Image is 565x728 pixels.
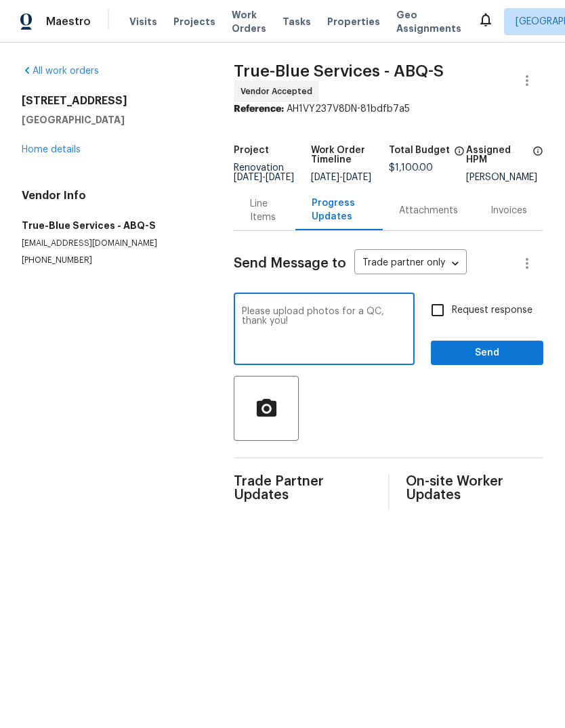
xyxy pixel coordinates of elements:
h5: Total Budget [389,146,450,155]
a: All work orders [22,66,99,76]
span: - [311,173,371,182]
span: Request response [452,303,532,318]
h5: Assigned HPM [466,146,528,165]
a: Home details [22,145,81,154]
span: Renovation [234,163,294,182]
span: Visits [129,15,157,28]
span: On-site Worker Updates [406,475,543,502]
div: [PERSON_NAME] [466,173,543,182]
h5: Project [234,146,269,155]
span: $1,100.00 [389,163,433,173]
span: Properties [327,15,380,28]
span: Trade Partner Updates [234,475,371,502]
span: - [234,173,294,182]
span: Work Orders [232,8,266,35]
button: Send [431,341,543,366]
span: The hpm assigned to this work order. [532,146,543,173]
h5: [GEOGRAPHIC_DATA] [22,113,201,127]
span: Projects [173,15,215,28]
h4: Vendor Info [22,189,201,202]
div: Progress Updates [312,196,367,223]
span: Geo Assignments [396,8,461,35]
div: Trade partner only [354,253,467,275]
span: [DATE] [343,173,371,182]
div: Attachments [399,204,458,217]
span: Tasks [282,17,311,26]
b: Reference: [234,104,284,114]
h2: [STREET_ADDRESS] [22,94,201,108]
span: Send Message to [234,257,346,270]
span: Vendor Accepted [240,85,318,98]
h5: Work Order Timeline [311,146,388,165]
div: Invoices [490,204,527,217]
span: Send [442,345,532,362]
span: True-Blue Services - ABQ-S [234,63,444,79]
span: Maestro [46,15,91,28]
div: AH1VY237V8DN-81bdfb7a5 [234,102,543,116]
h5: True-Blue Services - ABQ-S [22,219,201,232]
p: [PHONE_NUMBER] [22,255,201,266]
span: [DATE] [266,173,294,182]
p: [EMAIL_ADDRESS][DOMAIN_NAME] [22,238,201,249]
span: [DATE] [311,173,339,182]
span: [DATE] [234,173,262,182]
div: Line Items [250,197,279,224]
textarea: Please upload photos for a QC, thank you! [242,307,406,354]
span: The total cost of line items that have been proposed by Opendoor. This sum includes line items th... [454,146,465,163]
